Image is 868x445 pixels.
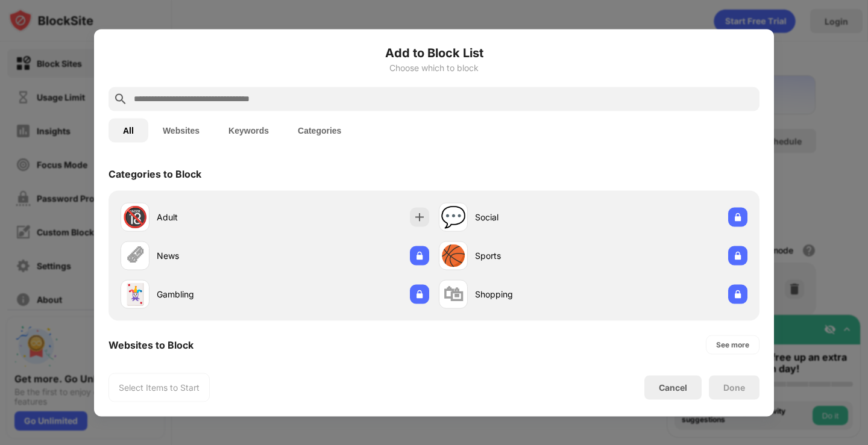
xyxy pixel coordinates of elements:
[716,338,749,350] div: See more
[157,211,275,223] div: Adult
[125,243,145,268] div: 🗞
[214,118,283,142] button: Keywords
[157,288,275,300] div: Gambling
[475,211,593,223] div: Social
[441,243,466,268] div: 🏀
[113,92,128,106] img: search.svg
[122,205,148,229] div: 🔞
[108,43,759,61] h6: Add to Block List
[157,249,275,262] div: News
[443,282,464,307] div: 🛍
[723,382,745,392] div: Done
[108,338,193,350] div: Websites to Block
[148,118,214,142] button: Websites
[108,63,759,72] div: Choose which to block
[441,205,466,229] div: 💬
[122,282,148,307] div: 🃏
[475,249,593,262] div: Sports
[108,118,148,142] button: All
[283,118,356,142] button: Categories
[108,167,201,179] div: Categories to Block
[119,381,200,393] div: Select Items to Start
[475,288,593,300] div: Shopping
[659,382,687,393] div: Cancel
